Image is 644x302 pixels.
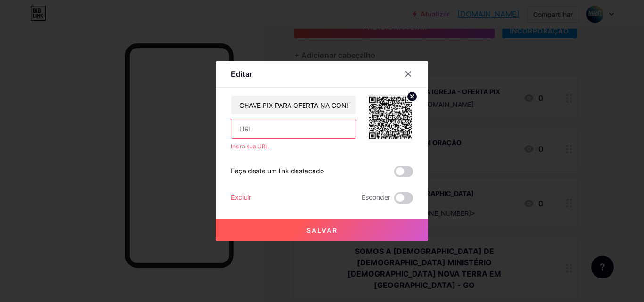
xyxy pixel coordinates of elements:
font: Faça deste um link destacado [231,167,324,175]
font: Editar [231,69,252,79]
font: Insira sua URL [231,143,269,150]
font: Excluir [231,193,251,201]
input: URL [231,119,356,138]
input: Título [231,96,356,114]
font: Salvar [306,226,338,234]
img: link_miniatura [368,95,413,140]
font: Esconder [362,193,390,201]
button: Salvar [216,219,428,241]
